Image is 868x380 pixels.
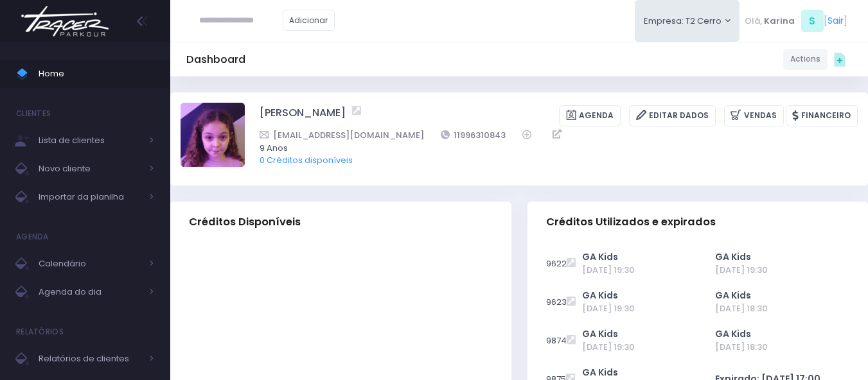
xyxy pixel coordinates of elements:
[629,105,716,126] a: Editar Dados
[441,128,506,142] a: 11996310843
[283,10,335,31] a: Adicionar
[546,216,716,229] span: Créditos Utilizados e expirados
[260,154,353,166] a: 0 Créditos disponíveis
[181,103,245,167] img: Luisa Tomchinsky Montezano
[39,160,141,177] span: Novo cliente
[745,15,762,28] span: Olá,
[189,216,301,229] span: Créditos Disponíveis
[828,14,844,28] a: Sair
[39,189,141,205] span: Importar da planilha
[546,321,582,359] td: 9874
[582,327,618,340] span: GA Kids
[715,250,751,263] span: GA Kids
[16,101,51,126] h4: Clientes
[715,289,751,302] span: GA Kids
[715,341,843,354] span: [DATE] 18:30
[546,282,582,321] td: 9623
[783,49,828,70] a: Actions
[740,6,852,35] div: [ ]
[39,284,141,300] span: Agenda do dia
[260,105,346,126] a: [PERSON_NAME]
[801,10,824,32] span: S
[16,224,49,250] h4: Agenda
[260,128,424,142] a: [EMAIL_ADDRESS][DOMAIN_NAME]
[559,105,621,126] a: Agenda
[582,341,695,354] span: [DATE] 19:30
[582,264,695,277] span: [DATE] 19:30
[39,132,141,149] span: Lista de clientes
[764,15,795,28] span: Karina
[186,53,245,66] h5: Dashboard
[724,105,784,126] a: Vendas
[715,264,843,277] span: [DATE] 19:30
[715,302,843,315] span: [DATE] 18:30
[786,105,858,126] a: Financeiro
[260,142,841,155] span: 9 Anos
[39,350,141,367] span: Relatórios de clientes
[546,244,582,282] td: 9622
[582,302,695,315] span: [DATE] 19:30
[715,327,751,340] span: GA Kids
[582,289,618,302] span: GA Kids
[582,250,618,263] span: GA Kids
[16,319,64,345] h4: Relatórios
[39,255,141,272] span: Calendário
[582,366,618,379] span: GA Kids
[39,65,154,82] span: Home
